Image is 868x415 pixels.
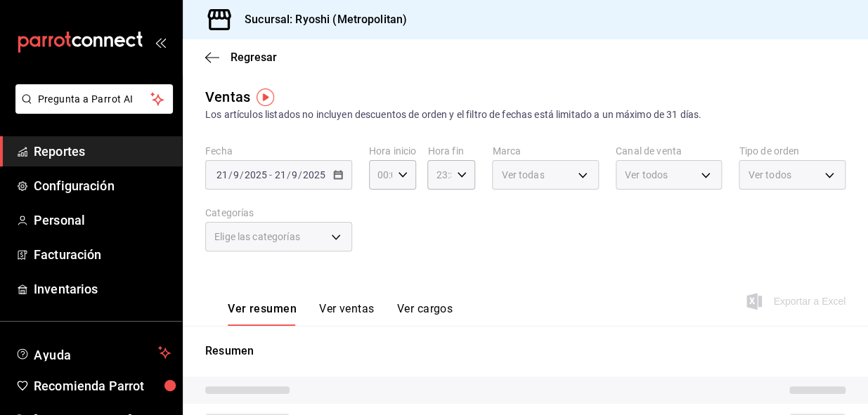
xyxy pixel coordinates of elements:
[205,107,846,122] div: Los artículos listados no incluyen descuentos de orden y el filtro de fechas está limitado a un m...
[231,51,277,64] span: Regresar
[34,211,171,230] span: Personal
[257,88,274,106] img: Tooltip marker
[739,146,846,156] label: Tipo de orden
[205,86,250,107] div: Ventas
[228,302,453,326] div: navigation tabs
[369,146,417,156] label: Hora inicio
[34,142,171,161] span: Reportes
[34,344,153,361] span: Ayuda
[501,168,544,182] span: Ver todas
[397,302,453,326] button: Ver cargos
[273,169,286,180] input: --
[34,245,171,264] span: Facturación
[34,176,171,195] span: Configuración
[492,146,599,156] label: Marca
[214,230,300,244] span: Elige las categorías
[34,279,171,298] span: Inventarios
[10,102,173,117] a: Pregunta a Parrot AI
[216,169,228,180] input: --
[291,169,298,180] input: --
[228,169,233,180] span: /
[228,302,297,326] button: Ver resumen
[155,37,166,48] button: open_drawer_menu
[319,302,375,326] button: Ver ventas
[286,169,290,180] span: /
[269,169,272,180] span: -
[298,169,302,180] span: /
[748,168,791,182] span: Ver todos
[233,11,407,28] h3: Sucursal: Ryoshi (Metropolitan)
[15,84,173,114] button: Pregunta a Parrot AI
[616,146,723,156] label: Canal de venta
[625,168,668,182] span: Ver todos
[205,146,352,156] label: Fecha
[205,343,846,360] p: Resumen
[38,92,151,107] span: Pregunta a Parrot AI
[240,169,244,180] span: /
[427,146,475,156] label: Hora fin
[233,169,240,180] input: --
[205,208,352,218] label: Categorías
[34,376,171,395] span: Recomienda Parrot
[244,169,268,180] input: ----
[205,51,277,64] button: Regresar
[302,169,326,180] input: ----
